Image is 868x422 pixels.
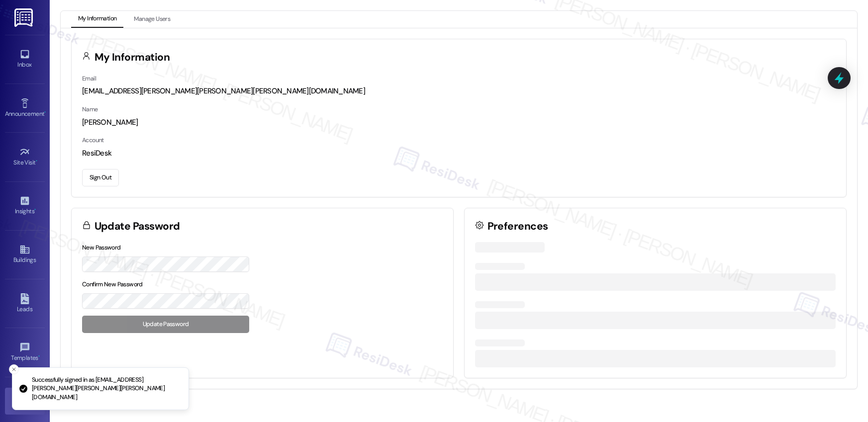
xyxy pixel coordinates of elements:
[9,364,19,374] button: Close toast
[82,117,836,128] div: [PERSON_NAME]
[71,11,123,28] button: My Information
[82,169,119,186] button: Sign Out
[38,353,40,360] span: •
[82,244,121,252] label: New Password
[95,221,180,232] h3: Update Password
[95,52,170,63] h3: My Information
[5,388,45,415] a: Account
[5,339,45,366] a: Templates •
[82,86,836,96] div: [EMAIL_ADDRESS][PERSON_NAME][PERSON_NAME][PERSON_NAME][DOMAIN_NAME]
[5,144,45,170] a: Site Visit •
[82,280,143,288] label: Confirm New Password
[5,290,45,317] a: Leads
[82,148,836,159] div: ResiDesk
[487,221,548,232] h3: Preferences
[5,46,45,73] a: Inbox
[44,109,46,116] span: •
[82,75,96,83] label: Email
[82,105,98,113] label: Name
[34,206,36,213] span: •
[32,376,181,402] p: Successfully signed in as [EMAIL_ADDRESS][PERSON_NAME][PERSON_NAME][PERSON_NAME][DOMAIN_NAME]
[36,158,37,165] span: •
[5,192,45,219] a: Insights •
[5,241,45,268] a: Buildings
[82,136,104,144] label: Account
[127,11,177,28] button: Manage Users
[14,8,35,27] img: ResiDesk Logo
